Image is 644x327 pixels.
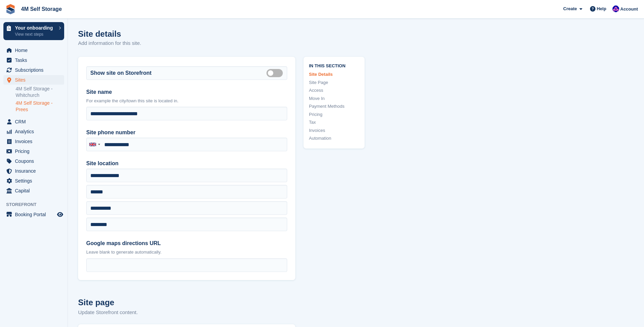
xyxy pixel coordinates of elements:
[15,156,56,166] span: Coupons
[309,135,359,142] a: Automation
[3,22,64,40] a: Your onboarding View next steps
[309,71,359,78] a: Site Details
[86,98,287,104] p: For example the city/town this site is located in.
[3,186,64,195] a: menu
[5,4,16,14] img: stora-icon-8386f47178a22dfd0bd8f6a31ec36ba5ce8667c1dd55bd0f319d3a0aa187defe.svg
[3,156,64,166] a: menu
[90,69,151,77] label: Show site on Storefront
[16,86,64,99] a: 4M Self Storage - Whitchurch
[3,210,64,219] a: menu
[15,117,56,126] span: CRM
[15,31,55,37] p: View next steps
[78,29,141,38] h1: Site details
[563,5,577,12] span: Create
[309,127,359,134] a: Invoices
[309,95,359,102] a: Move In
[620,6,638,13] span: Account
[86,88,287,96] label: Site name
[3,166,64,176] a: menu
[15,127,56,136] span: Analytics
[15,147,56,156] span: Pricing
[3,137,64,146] a: menu
[309,119,359,126] a: Tax
[86,249,287,256] p: Leave blank to generate automatically.
[309,62,359,69] span: In this section
[78,296,295,309] h2: Site page
[6,201,68,208] span: Storefront
[16,100,64,113] a: 4M Self Storage - Prees
[56,210,64,219] a: Preview store
[3,147,64,156] a: menu
[3,55,64,65] a: menu
[15,166,56,176] span: Insurance
[86,159,287,168] label: Site location
[309,103,359,110] a: Payment Methods
[78,309,295,316] p: Update Storefront content.
[266,72,286,73] label: Is public
[15,176,56,186] span: Settings
[15,46,56,55] span: Home
[612,5,619,12] img: Pete Clutton
[309,79,359,86] a: Site Page
[18,3,65,15] a: 4M Self Storage
[597,5,606,12] span: Help
[78,39,141,47] p: Add information for this site.
[3,127,64,136] a: menu
[15,65,56,75] span: Subscriptions
[3,65,64,75] a: menu
[86,239,287,247] label: Google maps directions URL
[3,117,64,126] a: menu
[87,138,102,151] div: United Kingdom: +44
[15,210,56,219] span: Booking Portal
[15,55,56,65] span: Tasks
[3,176,64,186] a: menu
[15,25,55,30] p: Your onboarding
[15,137,56,146] span: Invoices
[3,75,64,85] a: menu
[3,46,64,55] a: menu
[309,111,359,118] a: Pricing
[86,128,287,137] label: Site phone number
[15,75,56,85] span: Sites
[309,87,359,94] a: Access
[15,186,56,195] span: Capital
